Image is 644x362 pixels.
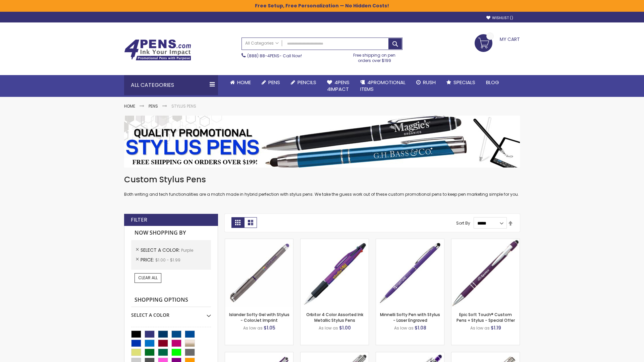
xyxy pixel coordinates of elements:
[339,324,351,331] span: $1.00
[229,312,289,323] a: Islander Softy Gel with Stylus - ColorJet Imprint
[124,39,191,61] img: 4Pens Custom Pens and Promotional Products
[415,324,426,331] span: $1.08
[451,239,520,244] a: 4P-MS8B-Purple
[451,352,520,358] a: Tres-Chic Touch Pen - Standard Laser-Purple
[456,220,470,226] label: Sort By
[423,79,436,86] span: Rush
[301,352,369,358] a: Tres-Chic with Stylus Metal Pen - Standard Laser-Purple
[149,103,158,109] a: Pens
[327,79,350,93] span: 4Pens 4impact
[376,239,444,244] a: Minnelli Softy Pen with Stylus - Laser Engraved-Purple
[138,275,158,281] span: Clear All
[486,15,513,20] a: Wishlist
[306,312,363,323] a: Orbitor 4 Color Assorted Ink Metallic Stylus Pens
[491,324,501,331] span: $1.19
[319,325,338,331] span: As low as
[470,325,490,331] span: As low as
[394,325,414,331] span: As low as
[376,239,444,307] img: Minnelli Softy Pen with Stylus - Laser Engraved-Purple
[264,324,275,331] span: $1.05
[124,174,520,185] h1: Custom Stylus Pens
[231,217,244,228] strong: Grid
[141,247,181,253] span: Select A Color
[124,75,218,95] div: All Categories
[124,174,520,197] div: Both writing and tech functionalities are a match made in hybrid perfection with stylus pens. We ...
[441,75,481,90] a: Specials
[451,239,520,307] img: 4P-MS8B-Purple
[245,41,279,46] span: All Categories
[360,79,406,93] span: 4PROMOTIONAL ITEMS
[268,79,280,86] span: Pens
[124,116,520,168] img: Stylus Pens
[242,38,282,49] a: All Categories
[322,75,355,97] a: 4Pens4impact
[131,216,147,224] strong: Filter
[225,352,293,358] a: Avendale Velvet Touch Stylus Gel Pen-Purple
[155,257,180,263] span: $1.00 - $1.99
[225,75,256,90] a: Home
[346,50,403,63] div: Free shipping on pen orders over $199
[181,247,193,253] span: Purple
[131,307,211,318] div: Select A Color
[355,75,411,97] a: 4PROMOTIONALITEMS
[225,239,293,307] img: Islander Softy Gel with Stylus - ColorJet Imprint-Purple
[301,239,369,307] img: Orbitor 4 Color Assorted Ink Metallic Stylus Pens-Purple
[243,325,263,331] span: As low as
[247,53,279,59] a: (888) 88-4PENS
[453,79,475,86] span: Specials
[131,226,211,240] strong: Now Shopping by
[486,79,499,86] span: Blog
[457,312,515,323] a: Epic Soft Touch® Custom Pens + Stylus - Special Offer
[256,75,285,90] a: Pens
[237,79,251,86] span: Home
[171,103,196,109] strong: Stylus Pens
[380,312,440,323] a: Minnelli Softy Pen with Stylus - Laser Engraved
[301,239,369,244] a: Orbitor 4 Color Assorted Ink Metallic Stylus Pens-Purple
[411,75,441,90] a: Rush
[225,239,293,244] a: Islander Softy Gel with Stylus - ColorJet Imprint-Purple
[135,273,161,283] a: Clear All
[376,352,444,358] a: Phoenix Softy with Stylus Pen - Laser-Purple
[141,256,155,263] span: Price
[247,53,302,59] span: - Call Now!
[124,103,135,109] a: Home
[285,75,322,90] a: Pencils
[131,293,211,307] strong: Shopping Options
[481,75,504,90] a: Blog
[298,79,316,86] span: Pencils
